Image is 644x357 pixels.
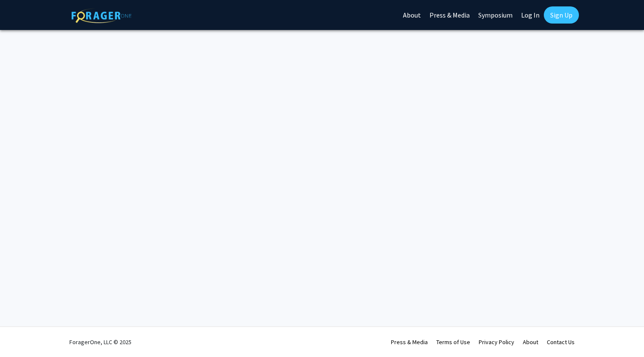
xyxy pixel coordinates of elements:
a: Terms of Use [436,338,470,346]
a: About [523,338,538,346]
a: Privacy Policy [479,338,514,346]
img: ForagerOne Logo [72,8,131,23]
a: Contact Us [547,338,575,346]
a: Press & Media [391,338,428,346]
div: ForagerOne, LLC © 2025 [69,327,131,357]
a: Sign Up [544,6,579,24]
